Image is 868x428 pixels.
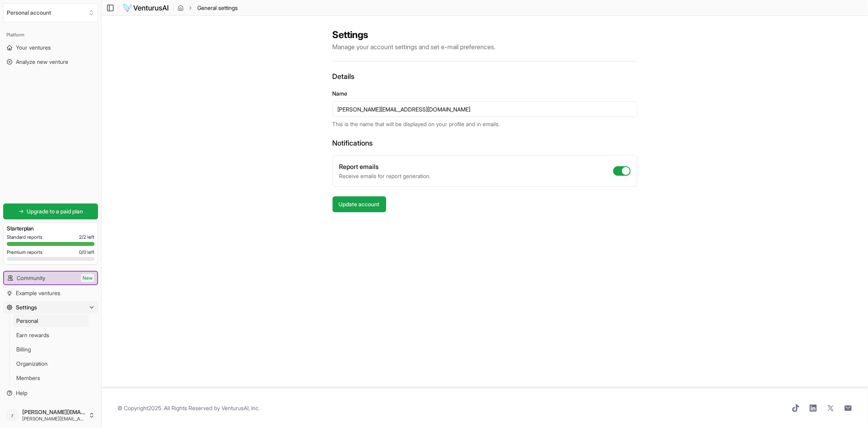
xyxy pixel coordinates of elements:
[177,4,238,12] nav: breadcrumb
[333,71,637,82] h3: Details
[3,301,98,314] button: Settings
[81,274,94,282] span: New
[333,196,386,212] button: Update account
[16,303,37,311] span: Settings
[17,274,45,282] span: Community
[16,345,31,353] span: Billing
[22,416,85,422] span: [PERSON_NAME][EMAIL_ADDRESS][DOMAIN_NAME]
[3,203,98,219] a: Upgrade to a paid plan
[3,287,98,299] a: Example ventures
[339,163,379,171] label: Report emails
[3,56,98,68] a: Analyze new venture
[22,409,85,416] span: [PERSON_NAME][EMAIL_ADDRESS][DOMAIN_NAME]
[333,120,637,128] p: This is the name that will be displayed on your profile and in emails.
[13,343,89,356] a: Billing
[16,360,48,368] span: Organization
[27,207,83,215] span: Upgrade to a paid plan
[13,372,89,384] a: Members
[4,272,97,284] a: CommunityNew
[333,29,637,41] h2: Settings
[79,234,94,240] span: 2 / 2 left
[16,44,51,52] span: Your ventures
[197,4,238,12] span: General settings
[7,234,42,240] span: Standard reports
[13,329,89,342] a: Earn rewards
[16,374,40,382] span: Members
[13,357,89,370] a: Organization
[117,404,260,412] span: © Copyright 2025 . All Rights Reserved by .
[16,331,49,339] span: Earn rewards
[16,389,27,397] span: Help
[3,41,98,54] a: Your ventures
[333,42,637,52] p: Manage your account settings and set e-mail preferences.
[221,405,258,411] a: VenturusAI, Inc
[7,225,94,232] h3: Starter plan
[339,172,431,180] p: Receive emails for report generation.
[7,249,42,255] span: Premium reports
[79,249,94,255] span: 0 / 0 left
[3,29,98,41] div: Platform
[333,138,637,149] h3: Notifications
[3,3,98,22] button: Select an organization
[333,90,348,97] label: Name
[16,317,38,325] span: Personal
[16,58,68,66] span: Analyze new venture
[13,315,89,327] a: Personal
[123,3,169,13] img: logo
[3,387,98,399] a: Help
[333,101,637,117] input: Your name
[6,409,19,422] span: r
[16,289,60,297] span: Example ventures
[3,406,98,425] button: r[PERSON_NAME][EMAIL_ADDRESS][DOMAIN_NAME][PERSON_NAME][EMAIL_ADDRESS][DOMAIN_NAME]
